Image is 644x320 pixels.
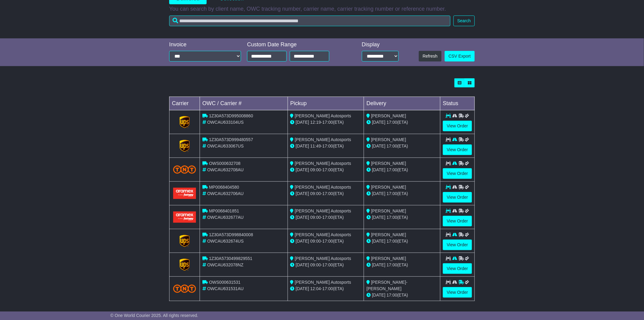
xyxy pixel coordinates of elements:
[209,137,253,142] span: 1Z30A573D999480557
[443,144,472,155] a: View Order
[310,239,321,244] span: 09:00
[387,293,397,297] span: 17:00
[290,262,362,268] div: - (ETA)
[209,256,252,261] span: 1Z30A5730499829551
[170,97,200,110] td: Carrier
[372,167,385,172] span: [DATE]
[387,191,397,196] span: 17:00
[322,120,333,125] span: 17:00
[387,215,397,220] span: 17:00
[366,190,438,197] div: (ETA)
[387,120,397,125] span: 17:00
[366,238,438,244] div: (ETA)
[295,280,351,285] span: [PERSON_NAME] Autosports
[362,41,399,48] div: Display
[173,285,196,293] img: TNT_Domestic.png
[443,263,472,274] a: View Order
[288,97,364,110] td: Pickup
[366,280,408,291] span: [PERSON_NAME]-[PERSON_NAME]
[290,143,362,149] div: - (ETA)
[372,293,385,297] span: [DATE]
[443,121,472,131] a: View Order
[322,215,333,220] span: 17:00
[295,137,351,142] span: [PERSON_NAME] Autosports
[443,168,472,179] a: View Order
[372,215,385,220] span: [DATE]
[207,120,244,125] span: OWCAU633104US
[295,232,351,237] span: [PERSON_NAME] Autosports
[296,262,309,267] span: [DATE]
[366,214,438,221] div: (ETA)
[310,144,321,148] span: 11:49
[207,144,244,148] span: OWCAU633067US
[173,188,196,199] img: Aramex.png
[322,286,333,291] span: 17:00
[169,6,475,12] p: You can search by client name, OWC tracking number, carrier name, carrier tracking number or refe...
[371,208,406,213] span: [PERSON_NAME]
[180,116,190,128] img: GetCarrierServiceLogo
[372,239,385,244] span: [DATE]
[322,191,333,196] span: 17:00
[290,119,362,126] div: - (ETA)
[110,313,198,318] span: © One World Courier 2025. All rights reserved.
[290,214,362,221] div: - (ETA)
[290,167,362,173] div: - (ETA)
[295,256,351,261] span: [PERSON_NAME] Autosports
[209,185,239,190] span: MP0068404580
[207,239,244,244] span: OWCAU632674US
[173,165,196,174] img: TNT_Domestic.png
[387,144,397,148] span: 17:00
[371,137,406,142] span: [PERSON_NAME]
[366,292,438,298] div: (ETA)
[387,167,397,172] span: 17:00
[440,97,475,110] td: Status
[295,113,351,118] span: [PERSON_NAME] Autosports
[366,143,438,149] div: (ETA)
[180,235,190,247] img: GetCarrierServiceLogo
[371,185,406,190] span: [PERSON_NAME]
[296,120,309,125] span: [DATE]
[310,191,321,196] span: 09:00
[310,262,321,267] span: 09:00
[371,256,406,261] span: [PERSON_NAME]
[290,190,362,197] div: - (ETA)
[296,144,309,148] span: [DATE]
[173,212,196,223] img: Aramex.png
[387,239,397,244] span: 17:00
[310,286,321,291] span: 12:04
[207,215,244,220] span: OWCAU632677AU
[290,238,362,244] div: - (ETA)
[180,140,190,152] img: GetCarrierServiceLogo
[322,239,333,244] span: 17:00
[372,191,385,196] span: [DATE]
[372,144,385,148] span: [DATE]
[296,239,309,244] span: [DATE]
[366,167,438,173] div: (ETA)
[310,167,321,172] span: 09:00
[310,215,321,220] span: 09:00
[295,161,351,166] span: [PERSON_NAME] Autosports
[322,167,333,172] span: 17:00
[290,286,362,292] div: - (ETA)
[443,287,472,298] a: View Order
[371,232,406,237] span: [PERSON_NAME]
[180,259,190,271] img: GetCarrierServiceLogo
[371,113,406,118] span: [PERSON_NAME]
[443,192,472,203] a: View Order
[209,232,253,237] span: 1Z30A573D998840008
[209,113,253,118] span: 1Z30A573D995008860
[207,286,244,291] span: OWCAU631531AU
[296,286,309,291] span: [DATE]
[209,280,241,285] span: OWS000631531
[209,161,241,166] span: OWS000632708
[209,208,239,213] span: MP0068401851
[169,41,241,48] div: Invoice
[387,262,397,267] span: 17:00
[366,262,438,268] div: (ETA)
[364,97,440,110] td: Delivery
[295,185,351,190] span: [PERSON_NAME] Autosports
[295,208,351,213] span: [PERSON_NAME] Autosports
[322,144,333,148] span: 17:00
[200,97,288,110] td: OWC / Carrier #
[296,215,309,220] span: [DATE]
